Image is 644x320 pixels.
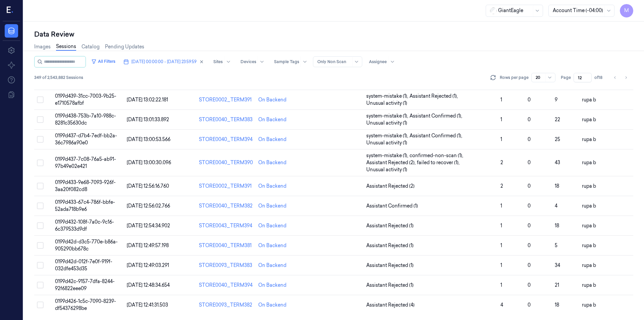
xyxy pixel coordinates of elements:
div: On Backend [258,302,286,309]
span: rupa b [582,223,596,229]
span: 0 [528,183,531,189]
button: [DATE] 00:00:00 - [DATE] 23:59:59 [121,56,207,67]
span: 0199d433-9e68-7093-926f-3aa20f082cd8 [55,179,116,192]
button: All Filters [89,56,118,67]
span: 2 [500,159,503,166]
button: Select row [37,116,44,123]
span: Unusual activity (1) [366,100,407,107]
span: [DATE] 00:00:00 - [DATE] 23:59:59 [131,59,197,65]
span: 1 [500,282,502,288]
span: system-mistake (1) , [366,93,410,100]
span: Assistant Rejected (1) [366,282,414,289]
div: STORE0093_TERM382 [199,302,253,309]
span: system-mistake (1) , [366,132,410,139]
span: Assistant Rejected (4) [366,302,415,309]
span: [DATE] 12:56:02.766 [127,203,170,209]
div: On Backend [258,202,286,210]
span: 0 [528,97,531,103]
span: Assistant Rejected (2) , [366,159,417,166]
span: 349 of 2,543,882 Sessions [34,75,83,81]
span: 4 [555,203,557,209]
span: 0 [528,203,531,209]
button: Select row [37,202,44,209]
span: [DATE] 13:00:30.096 [127,159,171,166]
span: 18 [555,302,559,308]
p: Rows per page [500,75,529,81]
span: Page [561,75,571,81]
div: STORE0040_TERM381 [199,242,253,249]
span: rupa b [582,262,596,268]
span: 18 [555,223,559,229]
a: Images [34,43,51,50]
span: 1 [500,97,502,103]
span: 2 [500,183,503,189]
button: Select row [37,159,44,166]
span: 5 [555,242,557,248]
span: rupa b [582,302,596,308]
span: 1 [500,136,502,142]
span: 9 [555,97,557,103]
span: 18 [555,183,559,189]
span: failed to recover (1) , [417,159,461,166]
span: [DATE] 12:49:03.291 [127,262,169,268]
span: 0199d42c-9157-7dfa-8244-92f6822eee09 [55,278,115,291]
span: 21 [555,282,559,288]
button: Select row [37,222,44,229]
div: STORE0040_TERM394 [199,136,253,143]
button: Select row [37,136,44,143]
span: 1 [500,223,502,229]
span: 1 [500,117,502,123]
span: rupa b [582,117,596,123]
button: Go to next page [621,73,631,82]
button: Go to previous page [610,73,620,82]
a: Pending Updates [105,43,144,50]
span: 0 [528,302,531,308]
span: [DATE] 12:48:34.654 [127,282,170,288]
div: STORE0043_TERM394 [199,222,253,229]
span: [DATE] 12:54:34.902 [127,223,170,229]
span: Assistant Rejected (1) [366,262,414,269]
span: M [620,4,633,17]
div: On Backend [258,136,286,143]
div: STORE0040_TERM382 [199,202,253,210]
span: confirmed-non-scan (1) , [410,152,465,159]
span: Assistant Confirmed (1) [366,202,418,210]
span: 0199d42d-012f-7e0f-919f-032dfe453d35 [55,259,112,272]
div: STORE0040_TERM394 [199,282,253,289]
div: STORE0093_TERM383 [199,262,253,269]
span: 0199d42d-d3c5-770e-b86a-905290bb678c [55,239,118,252]
button: Select row [37,282,44,288]
span: 25 [555,136,560,142]
span: system-mistake (1) , [366,152,410,159]
span: Assistant Rejected (2) [366,183,415,190]
span: Unusual activity (1) [366,166,407,173]
button: Select row [37,242,44,249]
span: 0199d433-67c4-786f-bbfe-52ada718b9e6 [55,199,115,212]
div: On Backend [258,242,286,249]
span: Assistant Rejected (1) , [410,93,459,100]
a: Catalog [82,43,100,50]
span: rupa b [582,159,596,166]
span: [DATE] 13:02:22.181 [127,97,168,103]
div: On Backend [258,222,286,229]
span: 0 [528,136,531,142]
div: Data Review [34,30,633,39]
nav: pagination [610,73,631,82]
span: 0 [528,223,531,229]
span: rupa b [582,136,596,142]
a: Sessions [56,43,76,51]
span: Unusual activity (1) [366,120,407,127]
span: 0 [528,282,531,288]
span: 0199d437-d7b4-7edf-bb2a-36c7986a90e0 [55,133,117,146]
span: of 18 [594,75,605,81]
span: rupa b [582,242,596,248]
div: On Backend [258,159,286,166]
span: 1 [500,242,502,248]
span: [DATE] 12:56:16.760 [127,183,169,189]
div: On Backend [258,116,286,123]
button: Select row [37,262,44,269]
span: 0 [528,117,531,123]
span: Assistant Confirmed (1) , [410,132,464,139]
span: 0 [528,242,531,248]
span: 22 [555,117,560,123]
